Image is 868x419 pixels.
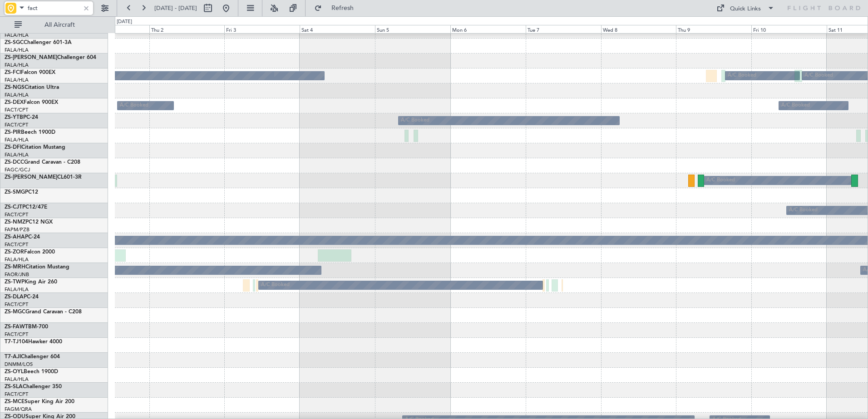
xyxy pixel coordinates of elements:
div: Thu 2 [149,25,225,33]
span: T7-TJ104 [5,339,28,345]
div: [DATE] [117,18,132,26]
a: FACT/CPT [5,122,28,128]
a: ZS-FCIFalcon 900EX [5,70,55,75]
span: ZS-PIR [5,130,21,135]
div: A/C Booked [781,99,810,112]
a: FALA/HLA [5,62,29,68]
a: ZS-SMGPC12 [5,190,38,195]
span: ZS-SGC [5,40,24,45]
span: ZS-NGS [5,85,25,90]
input: Airport [28,1,80,15]
span: ZS-DLA [5,294,24,300]
a: ZS-[PERSON_NAME]CL601-3R [5,175,82,180]
a: ZS-SGCChallenger 601-3A [5,40,72,45]
span: T7-AJI [5,354,21,360]
a: ZS-ZORFalcon 2000 [5,249,55,255]
div: A/C Booked [706,174,735,187]
span: ZS-MRH [5,264,25,270]
a: ZS-NGSCitation Ultra [5,85,59,90]
div: A/C Booked [120,99,148,112]
div: Sat 4 [300,25,375,33]
a: FACT/CPT [5,107,28,113]
span: ZS-AHA [5,234,25,240]
a: FAOR/JNB [5,271,29,278]
span: ZS-FCI [5,70,21,75]
a: FACT/CPT [5,301,28,308]
a: FACT/CPT [5,331,28,338]
span: ZS-[PERSON_NAME] [5,55,57,60]
a: FALA/HLA [5,92,29,98]
a: T7-AJIChallenger 604 [5,354,60,360]
a: ZS-SLAChallenger 350 [5,384,62,390]
a: FALA/HLA [5,32,29,39]
a: ZS-FAWTBM-700 [5,324,48,330]
span: ZS-TWP [5,279,25,285]
a: FALA/HLA [5,136,29,143]
a: FAGC/GCJ [5,166,30,173]
div: Thu 9 [676,25,751,33]
span: ZS-MCE [5,399,25,404]
span: ZS-OYL [5,369,24,375]
div: Sun 5 [375,25,450,33]
span: All Aircraft [24,22,96,28]
span: ZS-DFI [5,145,21,150]
div: A/C Booked [789,204,818,217]
a: FAGM/QRA [5,406,32,413]
a: FACT/CPT [5,391,28,398]
button: Refresh [310,1,365,15]
a: DNMM/LOS [5,361,33,368]
div: Quick Links [730,5,761,14]
a: ZS-DEXFalcon 900EX [5,100,58,105]
a: FALA/HLA [5,47,29,54]
a: FALA/HLA [5,376,29,383]
a: FALA/HLA [5,77,29,83]
div: A/C Booked [261,278,290,292]
div: Tue 7 [526,25,601,33]
div: Fri 3 [224,25,300,33]
span: ZS-SLA [5,384,23,390]
span: ZS-MGC [5,309,25,315]
a: ZS-YTBPC-24 [5,115,38,120]
span: ZS-ZOR [5,249,24,255]
span: ZS-YTB [5,115,23,120]
a: ZS-PIRBeech 1900D [5,130,55,135]
a: ZS-DCCGrand Caravan - C208 [5,160,80,165]
a: FACT/CPT [5,241,28,248]
div: A/C Booked [728,69,756,83]
div: A/C Booked [804,69,833,83]
button: Quick Links [712,1,779,15]
a: ZS-CJTPC12/47E [5,205,47,210]
span: ZS-[PERSON_NAME] [5,175,57,180]
a: ZS-TWPKing Air 260 [5,279,57,285]
span: ZS-CJT [5,205,22,210]
a: ZS-MGCGrand Caravan - C208 [5,309,82,315]
div: Mon 6 [450,25,526,33]
div: Fri 10 [751,25,827,33]
a: ZS-DLAPC-24 [5,294,39,300]
a: FACT/CPT [5,211,28,218]
a: T7-TJ104Hawker 4000 [5,339,62,345]
a: FALA/HLA [5,256,29,263]
button: All Aircraft [10,18,99,32]
span: ZS-DEX [5,100,24,105]
a: FALA/HLA [5,286,29,293]
span: [DATE] - [DATE] [154,4,197,12]
span: ZS-SMG [5,190,25,195]
span: ZS-DCC [5,160,24,165]
span: Refresh [324,5,362,11]
a: ZS-MRHCitation Mustang [5,264,69,270]
a: FALA/HLA [5,151,29,158]
div: Wed 8 [601,25,676,33]
a: ZS-NMZPC12 NGX [5,219,53,225]
div: A/C Booked [401,114,429,127]
span: ZS-NMZ [5,219,25,225]
a: FAPM/PZB [5,226,30,233]
a: ZS-MCESuper King Air 200 [5,399,74,404]
a: ZS-OYLBeech 1900D [5,369,58,375]
span: ZS-FAW [5,324,25,330]
a: ZS-AHAPC-24 [5,234,40,240]
a: ZS-DFICitation Mustang [5,145,65,150]
a: ZS-[PERSON_NAME]Challenger 604 [5,55,96,60]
